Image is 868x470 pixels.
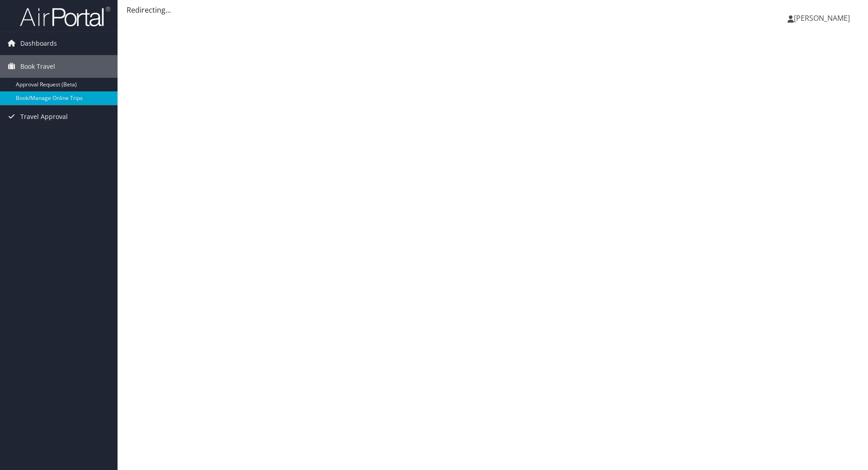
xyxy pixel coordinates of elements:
[20,55,55,78] span: Book Travel
[127,5,859,15] div: Redirecting...
[788,5,859,32] a: [PERSON_NAME]
[20,32,57,55] span: Dashboards
[20,6,110,27] img: airportal-logo.png
[794,13,850,23] span: [PERSON_NAME]
[20,105,68,128] span: Travel Approval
